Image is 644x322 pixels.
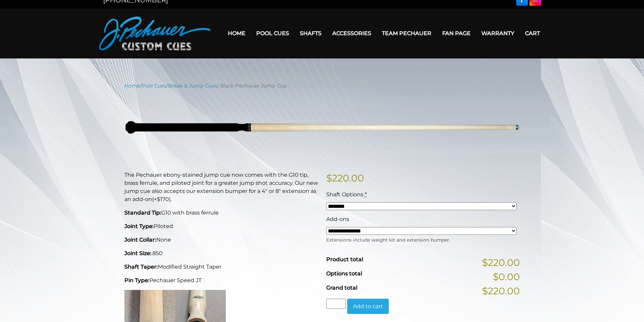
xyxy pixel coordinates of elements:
a: Home [222,25,251,42]
p: Piloted [124,222,318,230]
strong: Joint Size: [124,250,151,256]
img: black-jump-photo.png [124,95,520,160]
a: Cart [520,25,545,42]
span: Shaft Options [326,191,363,198]
a: Pool Cues [251,25,294,42]
img: Pechauer Custom Cues [99,17,211,50]
button: Add to cart [347,299,389,314]
span: $220.00 [482,284,520,298]
div: Extensions include weight kit and extension bumper. [326,235,517,243]
strong: Standard Tip: [124,209,161,216]
input: Product quantity [326,299,346,309]
abbr: required [365,191,367,198]
span: $220.00 [482,255,520,270]
span: Grand total [326,284,357,291]
nav: Breadcrumb [124,82,520,90]
p: Modified Straight Taper [124,263,318,271]
p: .850 [124,249,318,257]
a: Home [124,83,140,89]
span: Product total [326,256,363,263]
a: Accessories [327,25,377,42]
a: Team Pechauer [377,25,437,42]
strong: Joint Type: [124,223,154,229]
a: Pool Cues [142,83,166,89]
p: Pechauer Speed JT [124,276,318,284]
p: None [124,236,318,244]
a: Fan Page [437,25,476,42]
a: Shafts [294,25,327,42]
strong: Shaft Taper: [124,264,158,270]
p: G10 with brass ferrule [124,209,318,217]
a: Break & Jump Cues [168,83,217,89]
a: Warranty [476,25,520,42]
p: The Pechauer ebony-stained jump cue now comes with the G10 tip, brass ferrule, and piloted joint ... [124,171,318,203]
strong: Joint Collar: [124,237,156,243]
strong: Pin Type: [124,277,149,283]
span: Options total [326,270,362,277]
span: $ [326,172,332,184]
bdi: 220.00 [326,172,364,184]
span: Add-ons [326,216,349,222]
span: $0.00 [493,270,520,284]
